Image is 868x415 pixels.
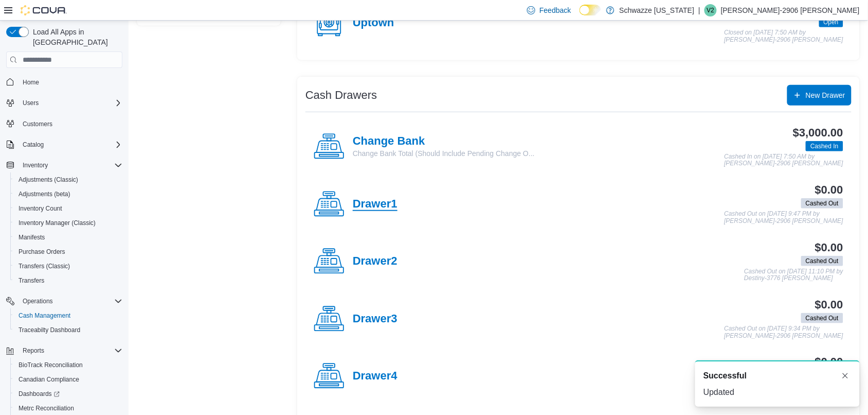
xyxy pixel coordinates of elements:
p: [PERSON_NAME]-2906 [PERSON_NAME] [721,4,860,16]
button: Dismiss toast [839,370,852,382]
p: Change Bank Total (Should Include Pending Change O... [353,148,535,159]
span: Customers [19,117,122,130]
span: Dashboards [14,388,122,400]
span: Customers [23,120,52,128]
span: Inventory Count [14,202,122,215]
span: Manifests [19,233,45,241]
span: Adjustments (beta) [14,188,122,200]
span: Reports [19,344,122,357]
span: Traceabilty Dashboard [19,326,80,334]
p: Cashed In on [DATE] 7:50 AM by [PERSON_NAME]-2906 [PERSON_NAME] [725,153,843,167]
p: Closed on [DATE] 7:50 AM by [PERSON_NAME]-2906 [PERSON_NAME] [725,29,843,43]
span: Cashed Out [806,199,839,208]
div: Notification [703,370,852,382]
button: Manifests [10,230,126,245]
span: Home [23,78,39,87]
a: Home [19,76,43,89]
button: Purchase Orders [10,245,126,259]
a: BioTrack Reconciliation [14,359,87,371]
h4: Drawer2 [353,255,397,268]
span: Adjustments (Classic) [14,174,122,186]
input: Dark Mode [580,5,601,15]
a: Purchase Orders [14,246,69,258]
span: Manifests [14,231,122,244]
button: Customers [2,116,126,131]
div: Updated [703,386,852,399]
button: Users [19,97,43,109]
a: Transfers [14,274,48,287]
span: Open [819,17,843,27]
p: Cashed Out on [DATE] 11:10 PM by Destiny-3776 [PERSON_NAME] [744,268,843,282]
a: Cash Management [14,309,75,322]
span: New Drawer [806,90,845,100]
div: Veronica-2906 Garcia [704,4,717,16]
a: Metrc Reconciliation [14,402,78,414]
button: Transfers [10,273,126,288]
button: Catalog [19,139,48,151]
button: Canadian Compliance [10,372,126,387]
span: Successful [703,370,747,382]
h3: $0.00 [815,184,843,196]
span: Cash Management [19,312,70,320]
button: Traceabilty Dashboard [10,323,126,337]
span: Inventory Manager (Classic) [14,217,122,229]
button: Home [2,74,126,89]
img: Cova [21,5,67,15]
p: Cashed Out on [DATE] 9:34 PM by [PERSON_NAME]-2906 [PERSON_NAME] [725,325,843,339]
button: Adjustments (beta) [10,187,126,201]
span: Users [23,99,39,107]
span: Metrc Reconciliation [14,402,122,414]
p: | [698,4,700,16]
span: Transfers (Classic) [19,262,70,270]
span: Adjustments (Classic) [19,176,78,184]
button: Inventory Manager (Classic) [10,216,126,230]
span: Canadian Compliance [19,375,79,384]
span: Cashed Out [801,313,843,323]
h3: $0.00 [815,241,843,254]
span: Load All Apps in [GEOGRAPHIC_DATA] [29,27,122,47]
a: Adjustments (Classic) [14,174,82,186]
span: Transfers [19,276,44,285]
span: Cashed In [810,142,839,151]
span: Open [824,18,839,27]
span: Cash Management [14,309,122,322]
span: Catalog [19,139,122,151]
h3: Cash Drawers [305,89,377,101]
button: Adjustments (Classic) [10,172,126,187]
span: V2 [707,4,715,16]
button: New Drawer [787,85,852,106]
h4: Drawer3 [353,313,397,326]
span: Dashboards [19,390,60,398]
button: Operations [2,294,126,308]
span: Cashed Out [801,198,843,209]
span: Operations [19,295,122,307]
span: Transfers [14,274,122,287]
button: Cash Management [10,308,126,323]
span: Adjustments (beta) [19,190,70,198]
button: Operations [19,295,57,307]
span: Cashed Out [801,256,843,266]
a: Adjustments (beta) [14,188,75,200]
button: Transfers (Classic) [10,259,126,273]
span: Inventory Manager (Classic) [19,219,96,227]
span: Transfers (Classic) [14,260,122,272]
a: Dashboards [14,388,64,400]
h3: $3,000.00 [793,127,843,139]
button: BioTrack Reconciliation [10,358,126,372]
span: Purchase Orders [14,246,122,258]
h4: Drawer4 [353,370,397,383]
span: Cashed In [806,141,843,151]
button: Inventory [19,159,52,171]
span: Home [19,75,122,88]
span: Canadian Compliance [14,373,122,386]
span: Cashed Out [806,314,839,323]
button: Reports [2,343,126,358]
span: Cashed Out [806,256,839,266]
button: Catalog [2,137,126,152]
button: Inventory [2,158,126,172]
p: Cashed Out on [DATE] 9:47 PM by [PERSON_NAME]-2906 [PERSON_NAME] [725,211,843,224]
p: Schwazze [US_STATE] [620,4,695,16]
button: Inventory Count [10,201,126,216]
a: Manifests [14,231,49,244]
